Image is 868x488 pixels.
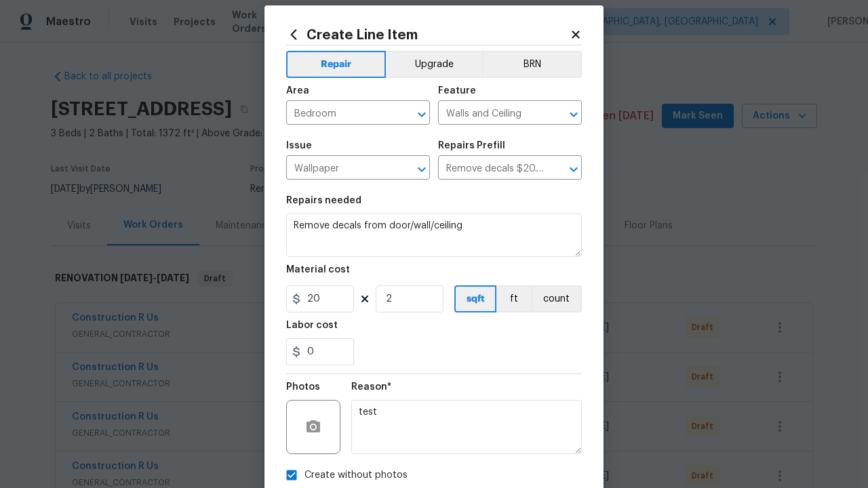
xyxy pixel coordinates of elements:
button: Open [412,160,431,179]
button: Upgrade [386,51,483,78]
h5: Material cost [286,265,350,274]
button: Repair [286,51,386,78]
h5: Photos [286,382,320,392]
button: BRN [482,51,582,78]
button: Open [412,105,431,124]
span: Create without photos [304,468,408,483]
h5: Area [286,86,309,96]
textarea: test [351,400,582,454]
h5: Feature [438,86,476,96]
h5: Reason* [351,382,391,392]
button: sqft [454,285,496,312]
h5: Repairs needed [286,196,361,205]
button: count [531,285,582,312]
button: ft [496,285,531,312]
h5: Repairs Prefill [438,141,505,150]
h2: Create Line Item [286,27,570,42]
button: Open [564,160,583,179]
button: Open [564,105,583,124]
h5: Issue [286,141,312,150]
h5: Labor cost [286,321,338,330]
textarea: Remove decals from door/wall/ceiling [286,213,582,257]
